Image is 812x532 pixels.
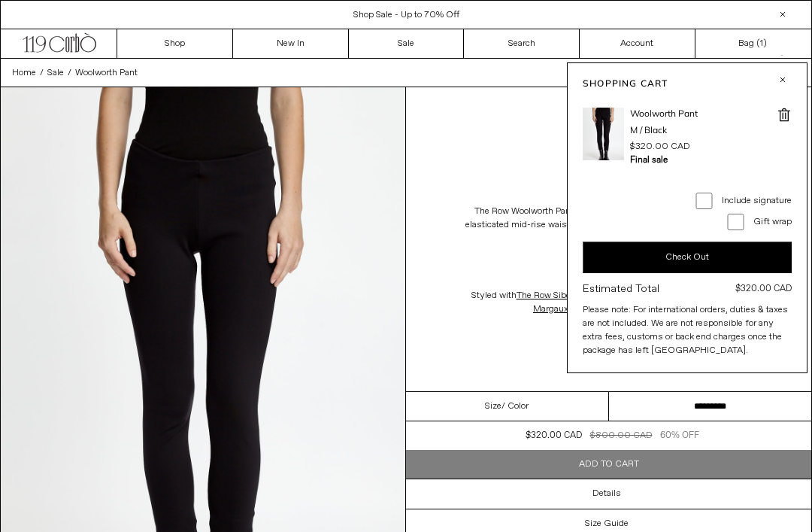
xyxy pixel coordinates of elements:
[485,400,501,413] span: Size
[75,66,138,80] a: Woolworth Pant
[75,67,138,79] span: Woolworth Pant
[117,29,233,58] a: Shop
[47,66,64,80] a: Sale
[517,290,613,302] a: The Row Sibem Sweater
[590,429,653,442] div: $800.00 CAD
[40,66,44,80] span: /
[585,518,629,529] h3: Size Guide
[349,29,465,58] a: Sale
[465,205,753,245] span: The Row Woolworth Pant features a slim silhouette. Details include elasticated mid-rise waist, sc...
[12,67,36,79] span: Home
[406,450,811,479] button: Add to cart
[68,66,71,80] span: /
[592,488,621,499] h3: Details
[579,458,639,470] span: Add to cart
[471,290,747,315] span: Styled with , , and
[501,400,529,413] span: / Color
[695,29,811,58] a: Bag ()
[760,37,767,50] span: )
[760,38,763,50] span: 1
[12,66,36,80] a: Home
[526,429,582,442] div: $320.00 CAD
[353,9,459,21] a: Shop Sale - Up to 70% Off
[580,29,695,58] a: Account
[660,429,699,442] div: 60% OFF
[233,29,349,58] a: New In
[464,29,580,58] a: Search
[47,67,64,79] span: Sale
